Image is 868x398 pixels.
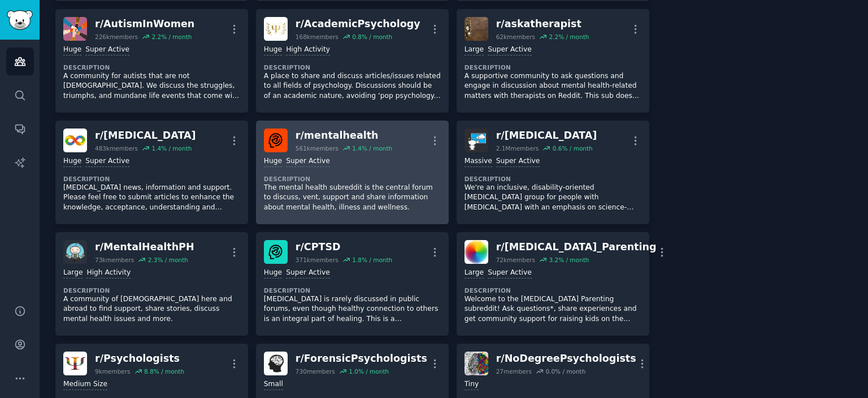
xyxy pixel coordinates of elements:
[496,156,540,167] div: Super Active
[63,17,87,41] img: AutismInWomen
[465,240,488,264] img: Autism_Parenting
[95,17,194,31] div: r/ AutismInWomen
[465,129,488,152] img: ADHD
[148,256,188,264] div: 2.3 % / month
[63,129,87,152] img: autism
[549,33,589,41] div: 2.2 % / month
[465,379,479,390] div: Tiny
[264,240,288,264] img: CPTSD
[457,9,649,113] a: askatherapistr/askatherapist62kmembers2.2% / monthLargeSuper ActiveDescriptionA supportive commun...
[465,63,641,71] dt: Description
[296,240,392,254] div: r/ CPTSD
[296,256,338,264] div: 371k members
[465,45,484,55] div: Large
[151,144,192,152] div: 1.4 % / month
[144,367,184,375] div: 8.8 % / month
[352,256,392,264] div: 1.8 % / month
[256,121,449,224] a: mentalhealthr/mentalhealth561kmembers1.4% / monthHugeSuper ActiveDescriptionThe mental health sub...
[256,9,449,113] a: AcademicPsychologyr/AcademicPsychology168kmembers0.8% / monthHugeHigh ActivityDescriptionA place ...
[7,10,33,30] img: GummySearch logo
[95,256,134,264] div: 73k members
[86,268,131,279] div: High Activity
[349,367,389,375] div: 1.0 % / month
[296,144,338,152] div: 561k members
[63,268,83,279] div: Large
[496,256,535,264] div: 72k members
[465,294,641,324] p: Welcome to the [MEDICAL_DATA] Parenting subreddit! Ask questions*, share experiences and get comm...
[465,183,641,213] p: We're an inclusive, disability-oriented [MEDICAL_DATA] group for people with [MEDICAL_DATA] with ...
[264,156,282,167] div: Huge
[264,63,441,71] dt: Description
[63,183,240,213] p: [MEDICAL_DATA] news, information and support. Please feel free to submit articles to enhance the ...
[296,17,420,31] div: r/ AcademicPsychology
[264,352,288,375] img: ForensicPsychologists
[465,156,492,167] div: Massive
[256,232,449,336] a: CPTSDr/CPTSD371kmembers1.8% / monthHugeSuper ActiveDescription[MEDICAL_DATA] is rarely discussed ...
[264,71,441,101] p: A place to share and discuss articles/issues related to all fields of psychology. Discussions sho...
[63,71,240,101] p: A community for autists that are not [DEMOGRAPHIC_DATA]. We discuss the struggles, triumphs, and ...
[264,129,288,152] img: mentalhealth
[85,156,129,167] div: Super Active
[63,45,81,55] div: Huge
[496,129,597,143] div: r/ [MEDICAL_DATA]
[85,45,129,55] div: Super Active
[496,240,657,254] div: r/ [MEDICAL_DATA]_Parenting
[286,268,330,279] div: Super Active
[465,71,641,101] p: A supportive community to ask questions and engage in discussion about mental health-related matt...
[264,286,441,294] dt: Description
[465,352,488,375] img: NoDegreePsychologists
[296,129,392,143] div: r/ mentalhealth
[553,144,593,152] div: 0.6 % / month
[465,17,488,41] img: askatherapist
[296,33,338,41] div: 168k members
[95,129,196,143] div: r/ [MEDICAL_DATA]
[264,17,288,41] img: AcademicPsychology
[549,256,589,264] div: 3.2 % / month
[465,175,641,183] dt: Description
[55,9,248,113] a: AutismInWomenr/AutismInWomen226kmembers2.2% / monthHugeSuper ActiveDescriptionA community for aut...
[465,268,484,279] div: Large
[488,45,532,55] div: Super Active
[95,33,138,41] div: 226k members
[95,240,194,254] div: r/ MentalHealthPH
[457,232,649,336] a: Autism_Parentingr/[MEDICAL_DATA]_Parenting72kmembers3.2% / monthLargeSuper ActiveDescriptionWelco...
[496,144,539,152] div: 2.1M members
[264,268,282,279] div: Huge
[496,367,532,375] div: 27 members
[95,367,131,375] div: 9k members
[55,121,248,224] a: autismr/[MEDICAL_DATA]483kmembers1.4% / monthHugeSuper ActiveDescription[MEDICAL_DATA] news, info...
[63,175,240,183] dt: Description
[488,268,532,279] div: Super Active
[296,352,427,366] div: r/ ForensicPsychologists
[63,294,240,324] p: A community of [DEMOGRAPHIC_DATA] here and abroad to find support, share stories, discuss mental ...
[264,45,282,55] div: Huge
[496,352,636,366] div: r/ NoDegreePsychologists
[55,232,248,336] a: MentalHealthPHr/MentalHealthPH73kmembers2.3% / monthLargeHigh ActivityDescriptionA community of [...
[465,286,641,294] dt: Description
[63,240,87,264] img: MentalHealthPH
[296,367,335,375] div: 730 members
[63,379,107,390] div: Medium Size
[63,63,240,71] dt: Description
[264,175,441,183] dt: Description
[545,367,585,375] div: 0.0 % / month
[264,183,441,213] p: The mental health subreddit is the central forum to discuss, vent, support and share information ...
[264,294,441,324] p: [MEDICAL_DATA] is rarely discussed in public forums, even though healthy connection to others is ...
[496,33,535,41] div: 62k members
[352,33,392,41] div: 0.8 % / month
[286,45,330,55] div: High Activity
[151,33,192,41] div: 2.2 % / month
[63,352,87,375] img: Psychologists
[95,352,184,366] div: r/ Psychologists
[63,286,240,294] dt: Description
[95,144,138,152] div: 483k members
[352,144,392,152] div: 1.4 % / month
[63,156,81,167] div: Huge
[264,379,283,390] div: Small
[496,17,589,31] div: r/ askatherapist
[286,156,330,167] div: Super Active
[457,121,649,224] a: ADHDr/[MEDICAL_DATA]2.1Mmembers0.6% / monthMassiveSuper ActiveDescriptionWe're an inclusive, disa...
